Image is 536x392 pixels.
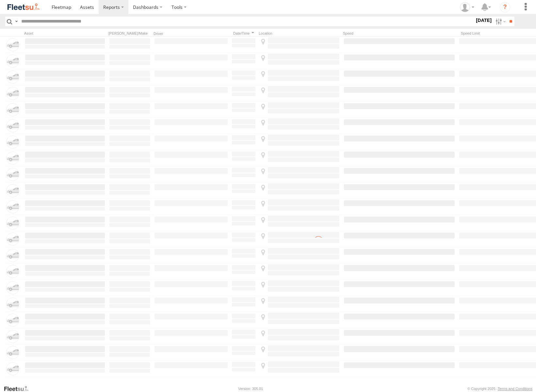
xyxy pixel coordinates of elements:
div: Speed [343,31,458,36]
div: Asset [24,31,106,36]
a: Visit our Website [4,385,34,392]
div: Version: 305.01 [238,387,263,391]
div: Driver [154,32,229,36]
div: [PERSON_NAME]/Make [108,31,151,36]
div: Click to Sort [231,31,256,36]
div: © Copyright 2025 - [467,387,532,391]
div: myBins Admin [458,2,477,12]
div: Location [259,31,340,36]
img: fleetsu-logo-horizontal.svg [7,3,41,11]
label: Search Filter Options [493,17,507,26]
i: ? [500,2,510,12]
a: Terms and Conditions [498,387,532,391]
label: [DATE] [475,17,493,24]
label: Search Query [14,17,19,26]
